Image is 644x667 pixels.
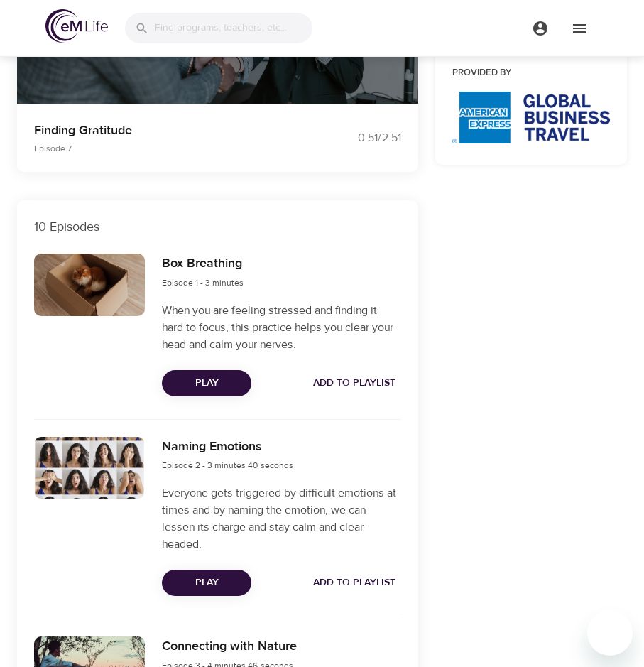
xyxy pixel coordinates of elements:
[173,374,240,392] span: Play
[162,370,251,396] button: Play
[34,121,305,140] p: Finding Gratitude
[322,130,400,146] div: 0:51 / 2:51
[155,13,312,43] input: Find programs, teachers, etc...
[34,142,305,155] p: Episode 7
[560,9,599,48] button: menu
[162,437,293,457] h6: Naming Emotions
[45,9,108,43] img: logo
[452,92,610,143] img: AmEx%20GBT%20logo.png
[162,254,244,274] h6: Box Breathing
[34,217,401,237] p: 10 Episodes
[452,66,610,81] h6: Provided by
[162,570,251,596] button: Play
[307,570,401,596] button: Add to Playlist
[313,374,395,392] span: Add to Playlist
[173,574,240,592] span: Play
[313,574,395,592] span: Add to Playlist
[162,460,293,471] span: Episode 2 - 3 minutes 40 seconds
[162,277,244,288] span: Episode 1 - 3 minutes
[520,9,560,48] button: menu
[162,636,297,657] h6: Connecting with Nature
[587,610,633,656] iframe: Button to launch messaging window
[162,484,400,553] p: Everyone gets triggered by difficult emotions at times and by naming the emotion, we can lessen i...
[307,370,401,396] button: Add to Playlist
[162,302,400,353] p: When you are feeling stressed and finding it hard to focus, this practice helps you clear your he...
